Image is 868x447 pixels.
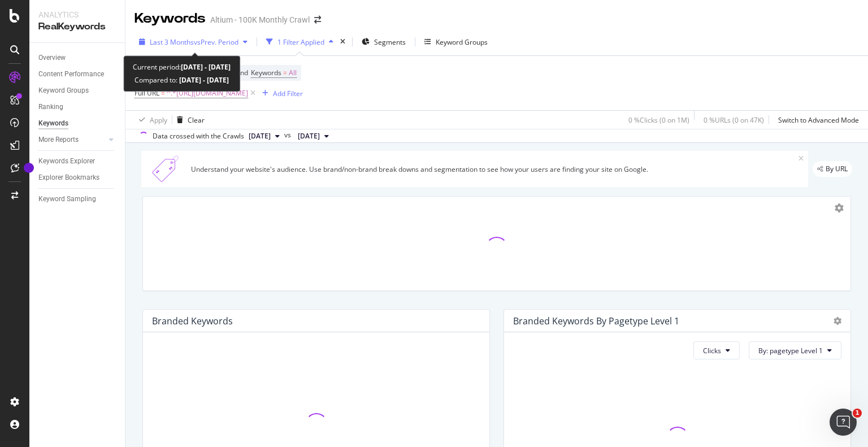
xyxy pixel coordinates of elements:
span: All [289,65,297,81]
button: Keyword Groups [420,33,492,51]
span: 2025 Jun. 28th [298,131,320,141]
span: Segments [374,37,406,47]
div: Tooltip anchor [24,163,34,173]
div: 0 % URLs ( 0 on 47K ) [704,115,764,125]
button: Segments [357,33,410,51]
div: Keywords [134,9,206,28]
a: Keywords [38,118,117,129]
button: By: pagetype Level 1 [749,341,841,359]
div: Overview [38,52,66,64]
div: Clear [188,115,205,125]
div: Compared to: [134,73,229,86]
div: Keywords Explorer [38,155,95,167]
a: Ranking [38,101,117,113]
a: Keyword Sampling [38,193,117,205]
span: Keywords [251,68,281,77]
span: = [283,68,287,77]
div: Switch to Advanced Mode [778,115,859,125]
div: More Reports [38,134,79,146]
div: Apply [150,115,167,125]
b: [DATE] - [DATE] [177,75,229,85]
div: Explorer Bookmarks [38,172,99,184]
div: Branded Keywords By pagetype Level 1 [513,315,679,327]
div: Data crossed with the Crawls [153,131,244,141]
span: Clicks [703,346,721,355]
span: ^.*[URL][DOMAIN_NAME] [167,85,248,101]
button: Add Filter [258,86,303,100]
a: More Reports [38,134,106,146]
div: Analytics [38,9,116,20]
div: Keyword Groups [38,85,89,97]
a: Overview [38,52,117,64]
div: legacy label [813,161,852,177]
a: Explorer Bookmarks [38,172,117,184]
div: 0 % Clicks ( 0 on 1M ) [628,115,689,125]
span: By: pagetype Level 1 [758,346,823,355]
span: 1 [853,409,862,418]
a: Content Performance [38,68,117,80]
button: Apply [134,111,167,129]
button: [DATE] [293,129,333,143]
div: times [338,36,348,47]
button: Clicks [693,341,740,359]
a: Keyword Groups [38,85,117,97]
button: 1 Filter Applied [262,33,338,51]
div: 1 Filter Applied [277,37,324,47]
div: Add Filter [273,89,303,98]
div: Branded Keywords [152,315,233,327]
div: Content Performance [38,68,104,80]
iframe: Intercom live chat [830,409,857,436]
span: 2025 Oct. 4th [249,131,271,141]
span: vs [284,130,293,140]
div: Keyword Groups [436,37,488,47]
div: Current period: [133,60,231,73]
span: = [161,88,165,98]
div: Understand your website's audience. Use brand/non-brand break downs and segmentation to see how y... [191,164,798,174]
button: Switch to Advanced Mode [774,111,859,129]
span: Last 3 Months [150,37,194,47]
span: vs Prev. Period [194,37,238,47]
div: Ranking [38,101,63,113]
button: [DATE] [244,129,284,143]
button: Last 3 MonthsvsPrev. Period [134,33,252,51]
span: Full URL [134,88,159,98]
img: Xn5yXbTLC6GvtKIoinKAiP4Hm0QJ922KvQwAAAAASUVORK5CYII= [146,155,186,183]
button: Clear [172,111,205,129]
b: [DATE] - [DATE] [181,62,231,72]
div: arrow-right-arrow-left [314,16,321,24]
div: Altium - 100K Monthly Crawl [210,14,310,25]
div: Keyword Sampling [38,193,96,205]
a: Keywords Explorer [38,155,117,167]
span: By URL [826,166,848,172]
div: RealKeywords [38,20,116,33]
div: Keywords [38,118,68,129]
span: and [236,68,248,77]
